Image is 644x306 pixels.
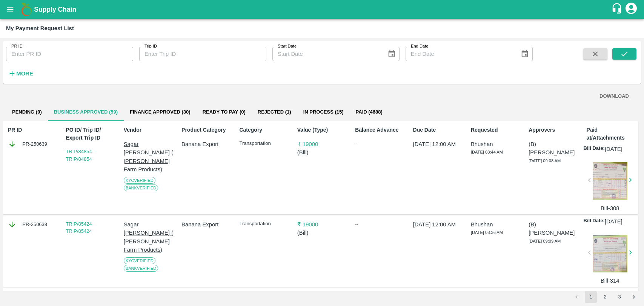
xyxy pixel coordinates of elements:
[605,145,622,153] p: [DATE]
[124,220,173,254] p: Sagar [PERSON_NAME] ( [PERSON_NAME] Farm Products)
[355,126,404,134] p: Balance Advance
[144,43,157,49] label: Trip ID
[124,103,197,121] button: Finance Approved (30)
[471,220,520,229] p: Bhushan
[518,47,532,61] button: Choose date
[596,90,632,103] button: DOWNLOAD
[124,185,158,191] span: Bank Verified
[6,67,35,80] button: More
[197,103,252,121] button: Ready To Pay (0)
[384,47,399,61] button: Choose date
[124,177,155,184] span: KYC Verified
[181,220,231,229] p: Banana Export
[181,126,231,134] p: Product Category
[411,43,428,49] label: End Date
[297,229,347,237] p: ( Bill )
[413,220,463,229] p: [DATE] 12:00 AM
[584,290,605,298] p: Bill Date:
[593,277,627,285] p: Bill-314
[8,126,57,134] p: PR ID
[605,217,622,226] p: [DATE]
[278,43,297,49] label: Start Date
[624,2,638,17] div: account of current user
[529,239,561,243] span: [DATE] 09:09 AM
[611,3,624,16] div: customer-support
[585,291,597,303] button: page 1
[272,47,381,61] input: Start Date
[350,103,389,121] button: Paid (4688)
[8,220,57,229] div: PR-250638
[19,2,34,17] img: logo
[471,140,520,148] p: Bhushan
[605,290,622,298] p: [DATE]
[8,140,57,148] div: PR-250639
[297,126,347,134] p: Value (Type)
[6,47,133,61] input: Enter PR ID
[66,149,92,162] a: TRIP/84854 TRIP/84854
[124,257,155,264] span: KYC Verified
[297,140,347,148] p: ₹ 19000
[297,148,347,157] p: ( Bill )
[124,126,173,134] p: Vendor
[529,158,561,163] span: [DATE] 09:08 AM
[599,291,611,303] button: Go to page 2
[11,43,23,49] label: PR ID
[628,291,640,303] button: Go to next page
[181,140,231,148] p: Banana Export
[2,1,19,18] button: open drawer
[16,71,33,77] strong: More
[587,126,636,142] p: Paid at/Attachments
[124,140,173,174] p: Sagar [PERSON_NAME] ( [PERSON_NAME] Farm Products)
[529,140,578,157] p: (B) [PERSON_NAME]
[239,126,289,134] p: Category
[139,47,266,61] input: Enter Trip ID
[406,47,515,61] input: End Date
[297,103,350,121] button: In Process (15)
[48,103,124,121] button: Business Approved (59)
[355,140,404,148] div: --
[34,4,611,15] a: Supply Chain
[471,126,520,134] p: Requested
[239,220,289,228] p: Transportation
[593,204,627,212] p: Bill-308
[471,150,503,154] span: [DATE] 08:44 AM
[613,291,626,303] button: Go to page 3
[34,6,76,13] b: Supply Chain
[124,265,158,272] span: Bank Verified
[529,220,578,237] p: (B) [PERSON_NAME]
[66,126,115,142] p: PO ID/ Trip ID/ Export Trip ID
[6,103,48,121] button: Pending (0)
[297,220,347,229] p: ₹ 19000
[584,145,605,153] p: Bill Date:
[529,126,578,134] p: Approvers
[471,230,503,235] span: [DATE] 08:36 AM
[6,23,74,33] div: My Payment Request List
[239,140,289,147] p: Transportation
[569,291,641,303] nav: pagination navigation
[252,103,297,121] button: Rejected (1)
[413,140,463,148] p: [DATE] 12:00 AM
[66,221,92,234] a: TRIP/85424 TRIP/85424
[355,220,404,228] div: --
[584,217,605,226] p: Bill Date:
[413,126,463,134] p: Due Date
